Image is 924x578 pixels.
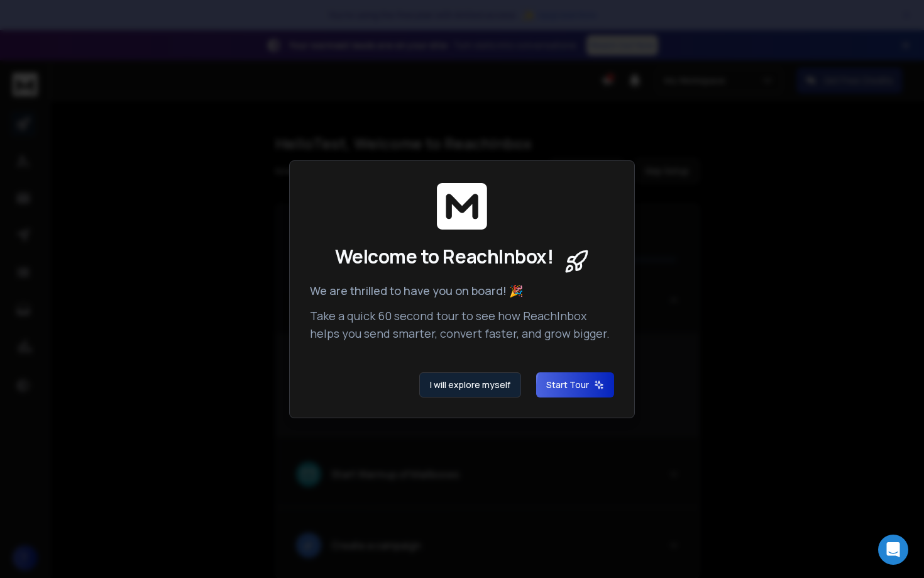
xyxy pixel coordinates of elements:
p: We are thrilled to have you on board! 🎉 [310,282,614,299]
button: I will explore myself [419,372,521,397]
div: Open Intercom Messenger [878,535,908,565]
p: Take a quick 60 second tour to see how ReachInbox helps you send smarter, convert faster, and gro... [310,307,614,342]
span: Start Tour [546,379,604,391]
span: Welcome to ReachInbox! [335,245,553,268]
button: Start Tour [536,372,614,397]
